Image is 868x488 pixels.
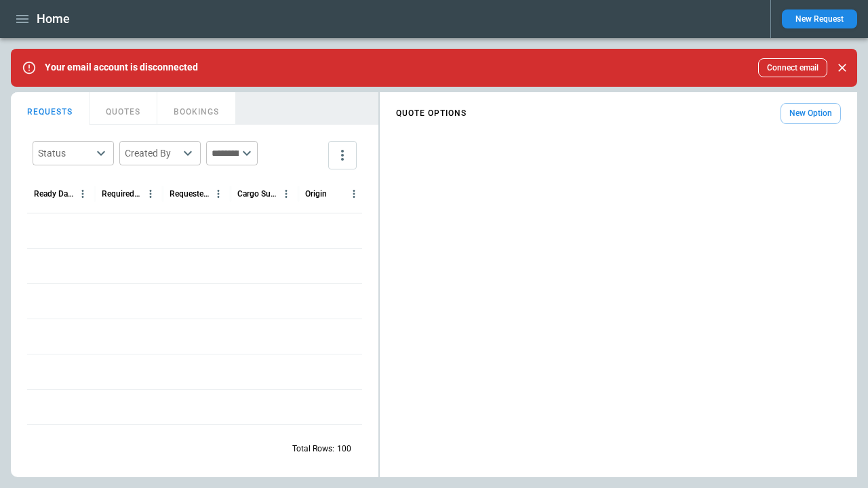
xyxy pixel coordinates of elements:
div: Required Date & Time (UTC) [102,189,142,199]
div: Requested Route [170,189,210,199]
div: scrollable content [380,98,857,129]
button: Origin column menu [345,185,363,203]
button: Connect email [758,58,827,77]
div: Origin [305,189,327,199]
button: Close [833,58,852,77]
button: QUOTES [90,92,157,125]
div: Created By [125,146,179,160]
button: REQUESTS [11,92,90,125]
button: BOOKINGS [157,92,236,125]
h4: QUOTE OPTIONS [396,110,467,117]
p: Total Rows: [292,443,334,455]
button: Cargo Summary column menu [277,185,295,203]
button: Requested Route column menu [210,185,227,203]
div: Ready Date & Time (UTC) [34,189,74,199]
div: dismiss [833,53,852,83]
button: Ready Date & Time (UTC) column menu [74,185,92,203]
div: Status [38,146,92,160]
p: Your email account is disconnected [45,62,198,73]
button: more [328,141,357,169]
div: Cargo Summary [237,189,277,199]
h1: Home [37,11,70,27]
button: New Option [781,103,841,124]
p: 100 [337,443,351,455]
button: New Request [782,9,857,28]
button: Required Date & Time (UTC) column menu [142,185,159,203]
